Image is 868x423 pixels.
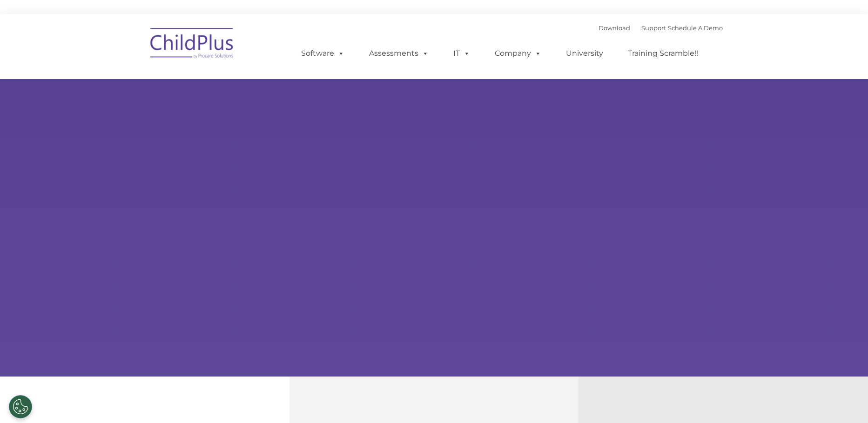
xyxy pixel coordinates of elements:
button: Cookies Settings [9,395,32,418]
img: ChildPlus by Procare Solutions [146,21,239,68]
a: Assessments [360,44,438,63]
a: IT [444,44,479,63]
a: Schedule A Demo [668,24,723,32]
a: Software [292,44,354,63]
a: University [557,44,612,63]
a: Download [599,24,630,32]
a: Company [485,44,551,63]
font: | [599,24,723,32]
a: Support [641,24,666,32]
a: Training Scramble!! [619,44,707,63]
